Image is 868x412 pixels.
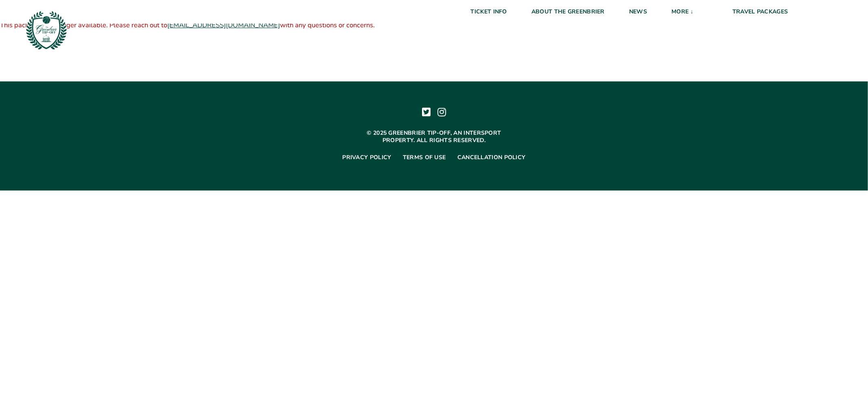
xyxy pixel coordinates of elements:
[167,20,280,30] a: [EMAIL_ADDRESS][DOMAIN_NAME]
[342,154,391,161] a: Privacy Policy
[457,154,526,161] a: Cancellation Policy
[24,8,68,52] img: Greenbrier Tip-Off
[403,154,446,161] a: Terms of Use
[353,129,516,144] p: © 2025 Greenbrier Tip-off, an Intersport property. All rights reserved.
